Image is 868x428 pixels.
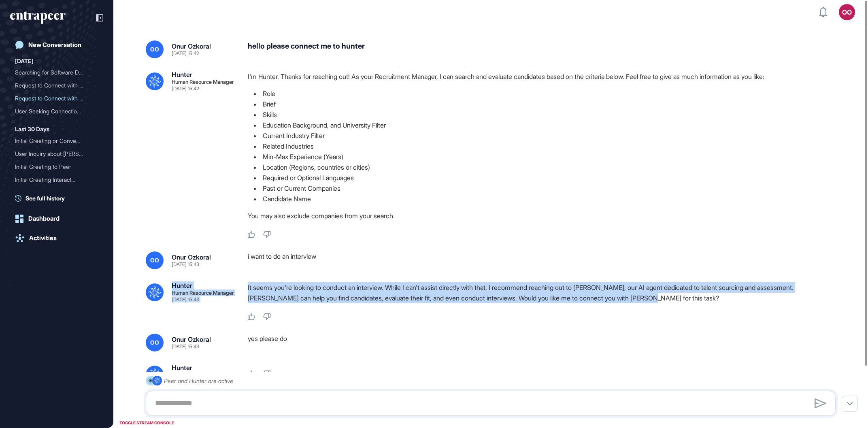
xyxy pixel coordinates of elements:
[15,160,92,173] div: Initial Greeting to Peer
[117,418,176,428] div: TOGGLE STREAM CONSOLE
[248,40,842,58] div: hello please connect me to hunter
[248,88,842,99] li: Role
[172,290,234,296] div: Human Resource Manager
[248,334,842,351] div: yes please do
[248,141,842,151] li: Related Industries
[15,173,92,186] div: Initial Greeting Interact...
[248,162,842,172] li: Location (Regions, countries or cities)
[15,79,98,92] div: Request to Connect with Hunter
[172,254,211,260] div: Onur Ozkoral
[248,99,842,109] li: Brief
[172,297,199,302] div: [DATE] 15:43
[172,43,211,49] div: Onur Ozkoral
[172,344,199,349] div: [DATE] 15:43
[172,86,199,91] div: [DATE] 15:42
[28,215,60,222] div: Dashboard
[248,120,842,130] li: Education Background, and University Filter
[248,109,842,120] li: Skills
[248,282,842,303] p: It seems you're looking to conduct an interview. While I can't assist directly with that, I recom...
[15,66,98,79] div: Searching for Software Developers with Banking or Finance Experience in Turkiye (Max 5 Years Expe...
[15,194,103,202] a: See full history
[15,92,98,105] div: Request to Connect with Hunter
[15,56,34,66] div: [DATE]
[164,376,233,386] div: Peer and Hunter are active
[15,147,92,160] div: User Inquiry about [PERSON_NAME]'...
[248,71,842,82] p: I'm Hunter. Thanks for reaching out! As your Recruitment Manager, I can search and evaluate candi...
[172,282,192,289] div: Hunter
[10,230,103,246] a: Activities
[248,194,842,204] li: Candidate Name
[28,41,81,49] div: New Conversation
[15,124,49,134] div: Last 30 Days
[150,257,159,264] span: OO
[10,11,66,24] div: entrapeer-logo
[15,147,98,160] div: User Inquiry about Curie's Presence
[172,262,199,267] div: [DATE] 15:43
[29,234,57,242] div: Activities
[15,173,98,186] div: Initial Greeting Interaction
[26,194,65,202] span: See full history
[839,4,855,20] button: OO
[15,160,98,173] div: Initial Greeting to Peer
[15,79,92,92] div: Request to Connect with H...
[15,134,92,147] div: Initial Greeting or Conve...
[248,130,842,141] li: Current Industry Filter
[248,211,842,221] p: You may also exclude companies from your search.
[248,151,842,162] li: Min-Max Experience (Years)
[150,339,159,346] span: OO
[248,172,842,183] li: Required or Optional Languages
[172,364,192,371] div: Hunter
[15,66,92,79] div: Searching for Software De...
[150,46,159,53] span: OO
[172,79,234,85] div: Human Resource Manager
[15,105,92,118] div: User Seeking Connection t...
[15,92,92,105] div: Request to Connect with H...
[172,51,199,56] div: [DATE] 15:42
[248,251,842,269] div: i want to do an interview
[172,336,211,343] div: Onur Ozkoral
[10,37,103,53] a: New Conversation
[172,71,192,78] div: Hunter
[15,134,98,147] div: Initial Greeting or Conversation Starter
[15,105,98,118] div: User Seeking Connection to Hunter
[248,183,842,194] li: Past or Current Companies
[10,211,103,227] a: Dashboard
